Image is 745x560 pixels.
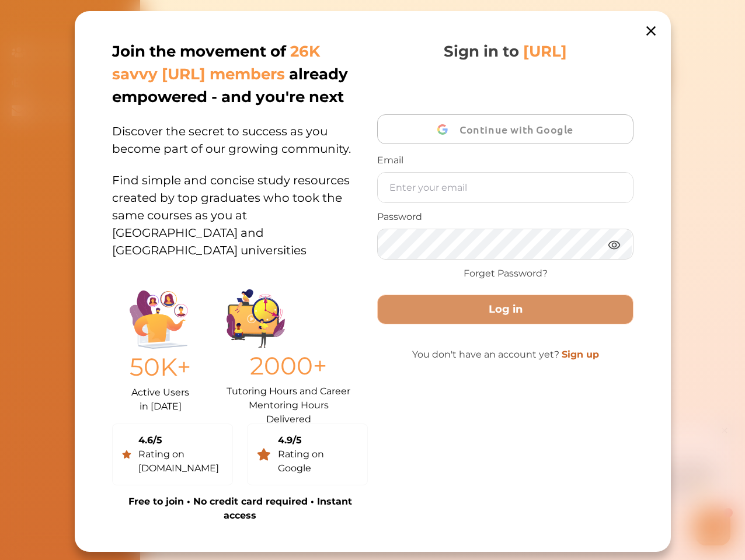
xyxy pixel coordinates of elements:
[259,86,268,96] i: 1
[227,348,350,384] p: 2000+
[247,423,368,485] a: 4.9/5Rating on Google
[102,12,124,34] img: Nini
[130,290,188,349] img: Illustration.25158f3c.png
[277,447,358,475] div: Rating on Google
[277,433,358,447] div: 4.9/5
[138,447,222,475] div: Rating on [DOMAIN_NAME]
[459,116,579,143] span: Continue with Google
[377,348,633,362] p: You don't have an account yet?
[377,210,633,224] p: Password
[377,114,633,144] button: Continue with Google
[378,173,632,202] input: Enter your email
[140,40,150,51] span: 👋
[112,157,368,259] p: Find simple and concise study resources created by top graduates who took the same courses as you...
[112,42,320,83] span: 26K savvy [URL] members
[112,108,368,157] p: Discover the secret to success as you become part of our growing community.
[131,19,145,31] div: Nini
[561,349,598,360] a: Sign up
[233,62,243,74] span: 🌟
[130,386,191,414] p: Active Users in [DATE]
[523,42,567,61] span: [URL]
[377,153,633,167] p: Email
[112,495,368,523] p: Free to join • No credit card required • Instant access
[112,423,233,485] a: 4.6/5Rating on [DOMAIN_NAME]
[607,237,621,252] img: eye.3286bcf0.webp
[463,267,547,281] a: Forget Password?
[227,384,350,414] p: Tutoring Hours and Career Mentoring Hours Delivered
[444,40,567,63] p: Sign in to
[102,40,257,74] p: Hey there If you have any questions, I'm here to help! Just text back 'Hi' and choose from the fo...
[377,295,633,324] button: Log in
[227,289,285,348] img: Group%201403.ccdcecb8.png
[138,433,222,447] div: 4.6/5
[112,40,365,108] p: Join the movement of already empowered - and you're next
[130,349,191,386] p: 50K+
